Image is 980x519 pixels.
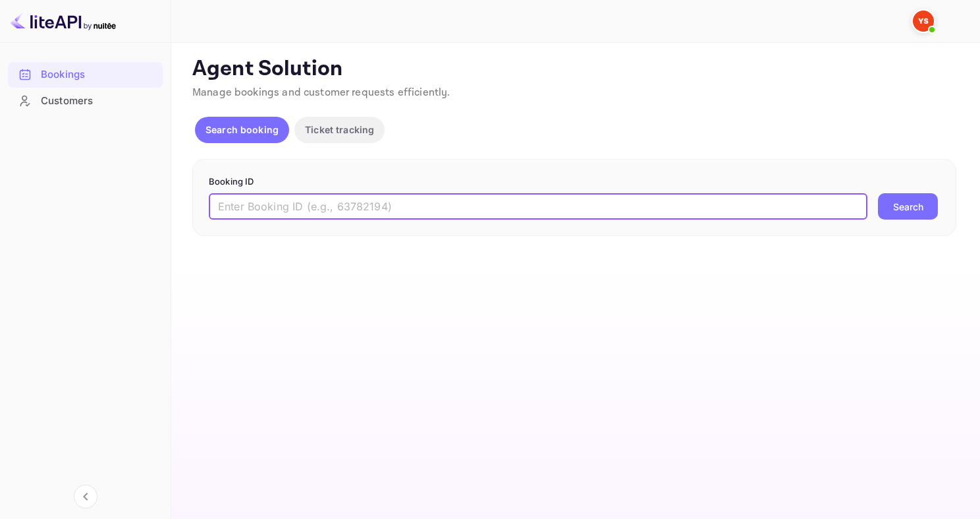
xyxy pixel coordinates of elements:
[74,485,97,508] button: Collapse navigation
[209,175,940,189] p: Booking ID
[305,123,374,137] p: Ticket tracking
[8,88,163,114] div: Customers
[913,11,934,32] img: Yandex Support
[192,86,450,100] span: Manage bookings and customer requests efficiently.
[8,88,163,113] a: Customers
[878,193,938,220] button: Search
[8,62,163,88] div: Bookings
[11,11,116,32] img: LiteAPI logo
[209,193,867,220] input: Enter Booking ID (e.g., 63782194)
[41,67,156,82] div: Bookings
[8,62,163,86] a: Bookings
[192,56,956,82] p: Agent Solution
[205,123,279,137] p: Search booking
[41,94,156,109] div: Customers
